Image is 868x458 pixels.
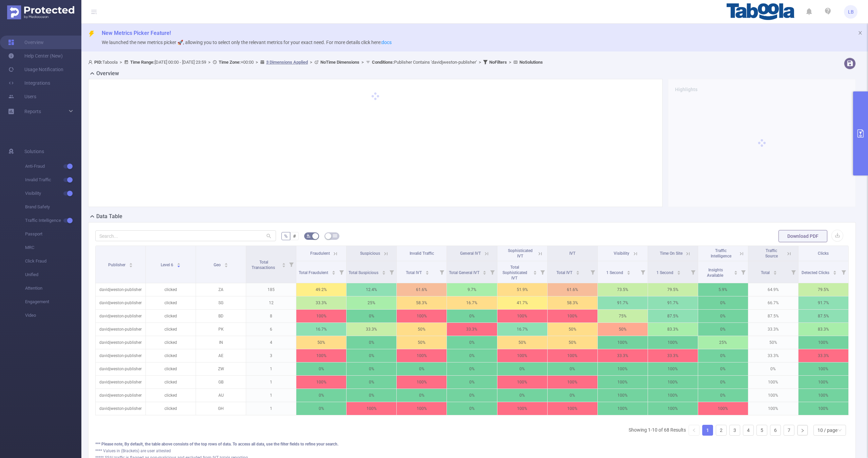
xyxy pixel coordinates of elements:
[519,60,543,65] b: No Solutions
[449,270,480,275] span: Total General IVT
[598,376,648,389] p: 100%
[748,362,798,375] p: 0%
[483,272,487,274] i: icon: caret-down
[598,362,648,375] p: 100%
[447,362,497,375] p: 0%
[25,295,81,309] span: Engagement
[677,270,681,274] div: Sort
[702,425,713,436] li: 1
[425,270,429,272] i: icon: caret-up
[25,160,81,173] span: Anti-Fraud
[548,376,597,389] p: 100%
[765,248,778,258] span: Traffic Source
[296,336,346,349] p: 50%
[224,262,228,266] div: Sort
[196,362,246,375] p: ZW
[146,402,196,415] p: clicked
[25,200,81,214] span: Brand Safety
[773,270,777,272] i: icon: caret-up
[548,336,597,349] p: 50%
[282,265,286,267] i: icon: caret-down
[497,402,547,415] p: 100%
[598,296,648,309] p: 91.7%
[347,296,396,309] p: 25%
[7,5,74,19] img: Protected Media
[789,261,798,283] i: Filter menu
[254,60,260,65] span: >
[798,362,848,375] p: 100%
[347,349,396,362] p: 0%
[748,336,798,349] p: 50%
[296,310,346,322] p: 100%
[146,336,196,349] p: clicked
[381,40,392,45] a: docs
[497,362,547,375] p: 0%
[372,60,394,65] b: Conditions :
[118,60,124,65] span: >
[761,270,771,275] span: Total
[347,336,396,349] p: 0%
[410,251,434,256] span: Invalid Traffic
[397,362,447,375] p: 0%
[437,261,447,283] i: Filter menu
[206,60,213,65] span: >
[406,270,423,275] span: Total IVT
[96,389,145,402] p: davidjweston-publisher
[648,349,698,362] p: 33.3%
[282,262,286,264] i: icon: caret-up
[797,425,808,436] li: Next Page
[177,265,181,267] i: icon: caret-down
[296,323,346,336] p: 16.7%
[25,254,81,268] span: Click Fraud
[497,349,547,362] p: 100%
[698,362,748,375] p: 0%
[447,402,497,415] p: 0%
[576,270,580,272] i: icon: caret-up
[677,272,680,274] i: icon: caret-down
[497,323,547,336] p: 16.7%
[308,60,314,65] span: >
[214,263,222,267] span: Geo
[397,389,447,402] p: 0%
[614,251,629,256] span: Visibility
[798,389,848,402] p: 100%
[598,310,648,322] p: 75%
[425,270,429,274] div: Sort
[102,40,392,45] span: We launched the new metrics picker 🚀, allowing you to select only the relevant metrics for your e...
[743,425,754,436] li: 4
[332,272,335,274] i: icon: caret-down
[146,389,196,402] p: clicked
[8,76,50,90] a: Integrations
[773,270,777,274] div: Sort
[784,425,794,435] a: 7
[146,310,196,322] p: clicked
[310,251,330,256] span: Fraudulent
[8,63,63,76] a: Usage Notification
[497,376,547,389] p: 100%
[219,60,241,65] b: Time Zone:
[743,425,753,435] a: 4
[196,323,246,336] p: PK
[538,261,547,283] i: Filter menu
[477,60,483,65] span: >
[8,90,36,103] a: Users
[146,283,196,296] p: clicked
[548,389,597,402] p: 0%
[738,261,748,283] i: Filter menu
[711,248,731,258] span: Traffic Intelligence
[96,349,145,362] p: davidjweston-publisher
[88,60,94,64] i: icon: user
[347,283,396,296] p: 12.4%
[598,336,648,349] p: 100%
[734,270,738,274] div: Sort
[556,270,573,275] span: Total IVT
[397,283,447,296] p: 61.6%
[196,310,246,322] p: BD
[569,251,575,256] span: IVT
[293,233,296,239] span: #
[598,283,648,296] p: 73.5%
[598,389,648,402] p: 100%
[798,349,848,362] p: 33.3%
[817,425,837,435] div: 10 / page
[25,241,81,254] span: MRC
